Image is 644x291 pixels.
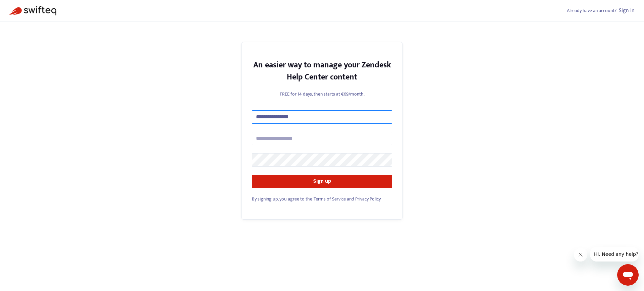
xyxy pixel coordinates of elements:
[574,248,587,261] iframe: Close message
[252,195,392,202] div: and
[314,195,346,203] a: Terms of Service
[252,175,392,188] button: Sign up
[619,6,635,15] a: Sign in
[253,58,391,84] strong: An easier way to manage your Zendesk Help Center content
[9,6,56,15] img: Swifteq
[252,91,392,98] p: FREE for 14 days, then starts at €69/month.
[355,195,381,203] a: Privacy Policy
[617,264,639,286] iframe: Button to launch messaging window
[590,247,639,261] iframe: Message from company
[313,177,331,186] strong: Sign up
[252,195,312,203] span: By signing up, you agree to the
[567,7,616,14] span: Already have an account?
